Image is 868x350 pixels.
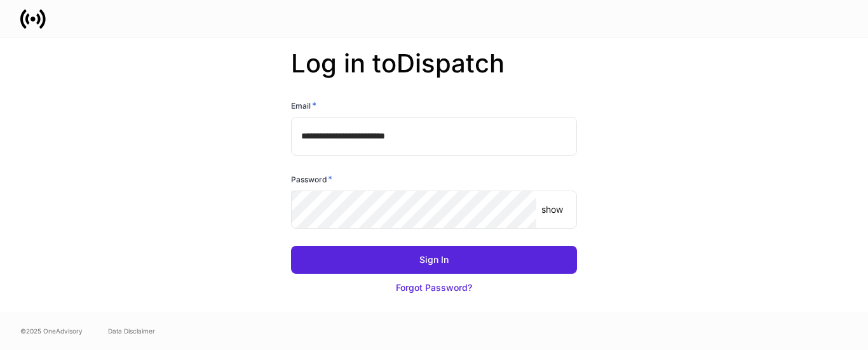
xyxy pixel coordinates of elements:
[291,274,577,302] button: Forgot Password?
[291,48,577,99] h2: Log in to Dispatch
[291,246,577,274] button: Sign In
[541,203,563,216] p: show
[396,281,472,294] div: Forgot Password?
[291,173,332,185] h6: Password
[291,99,316,112] h6: Email
[108,326,155,336] a: Data Disclaimer
[419,253,449,266] div: Sign In
[20,326,83,336] span: © 2025 OneAdvisory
